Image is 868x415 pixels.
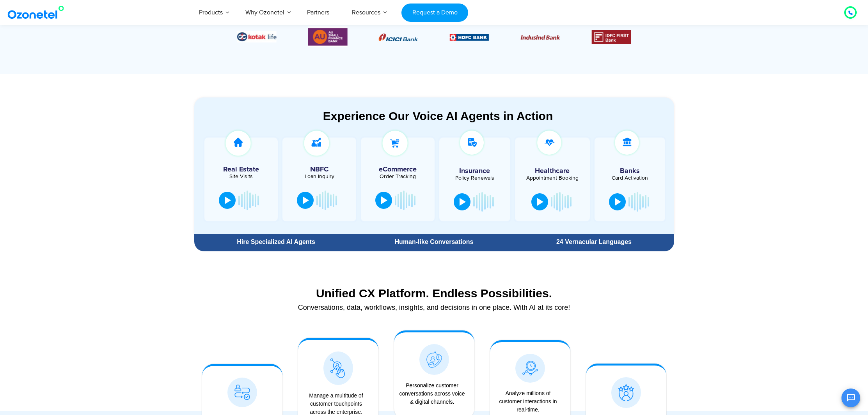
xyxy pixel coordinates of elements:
div: Experience Our Voice AI Agents in Action [202,109,674,123]
div: 1 / 6 [379,32,418,42]
img: Picture9.png [450,34,489,41]
div: 24 Vernacular Languages [518,239,670,245]
div: 2 / 6 [450,32,489,42]
h5: Banks [598,168,662,175]
h5: NBFC [286,166,352,173]
div: Site Visits [208,174,274,179]
div: Unified CX Platform. Endless Possibilities. [198,286,670,300]
div: Personalize customer conversations across voice & digital channels. [398,381,467,406]
h5: Healthcare [521,168,584,175]
img: Picture8.png [379,34,418,41]
h5: eCommerce [365,166,431,173]
a: Request a Demo [401,4,468,22]
div: Hire Specialized AI Agents [198,239,354,245]
div: Loan Inquiry [286,174,352,179]
div: Human-like Conversations [358,239,510,245]
div: 3 / 6 [521,32,560,42]
img: Picture13.png [308,26,347,47]
h5: Real Estate [208,166,274,173]
div: 6 / 6 [308,26,347,47]
div: Policy Renewals [443,175,506,181]
div: Order Tracking [365,174,431,179]
div: Appointment Booking [521,175,584,181]
div: 4 / 6 [592,30,631,44]
div: Conversations, data, workflows, insights, and decisions in one place. With AI at its core! [198,304,670,311]
img: Picture12.png [592,30,631,44]
div: Card Activation [598,175,662,181]
h5: Insurance [443,168,506,175]
button: Open chat [841,389,860,407]
div: Image Carousel [237,26,631,47]
img: Picture10.png [521,35,560,40]
div: 5 / 6 [237,31,276,42]
div: Analyze millions of customer interactions in real-time. [494,389,563,414]
img: Picture26.jpg [237,31,276,42]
